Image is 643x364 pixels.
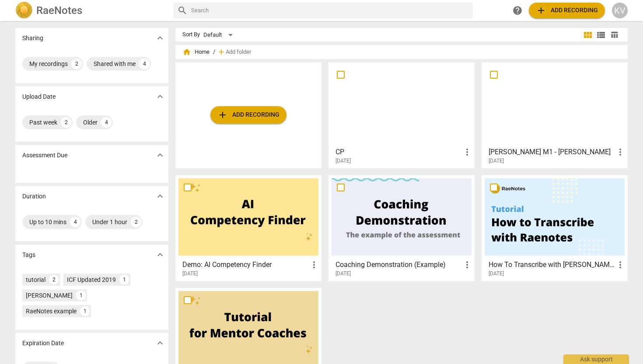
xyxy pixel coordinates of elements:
div: My recordings [29,59,68,68]
a: Coaching Demonstration (Example)[DATE] [332,178,472,277]
button: Show more [154,90,167,103]
button: KV [612,3,628,18]
a: LogoRaeNotes [15,2,167,19]
p: Expiration Date [22,339,64,348]
div: Under 1 hour [92,218,127,226]
div: 1 [119,275,129,284]
p: Assessment Due [22,151,67,160]
span: Add recording [536,5,598,16]
span: [DATE] [489,270,504,277]
button: Show more [154,31,167,45]
div: Older [83,118,98,127]
div: tutorial [26,275,45,284]
button: Show more [154,149,167,162]
span: [DATE] [335,270,351,277]
h3: Kevin Viflanzoff M1 - Kelly Wood [489,147,615,157]
div: 1 [80,306,90,316]
div: 2 [131,217,141,227]
h2: RaeNotes [36,4,82,17]
button: Tile view [581,28,594,42]
span: add [217,110,228,120]
button: Table view [608,28,621,42]
span: more_vert [615,147,626,157]
span: Add recording [217,110,280,120]
span: expand_more [155,150,165,160]
div: Past week [29,118,57,127]
button: Upload [210,106,287,124]
div: 2 [71,59,82,69]
span: expand_more [155,191,165,201]
span: add [217,48,226,56]
div: Ask support [563,354,629,364]
button: Show more [154,190,167,203]
p: Upload Date [22,92,56,101]
div: 4 [70,217,80,227]
span: view_module [583,30,593,40]
h3: CP [335,147,462,157]
span: view_list [596,30,606,40]
span: Home [182,48,210,56]
span: more_vert [309,260,319,270]
span: [DATE] [182,270,198,277]
p: Tags [22,250,35,260]
span: more_vert [462,147,472,157]
span: expand_more [155,250,165,260]
h3: Demo: AI Competency Finder [182,260,309,270]
button: Show more [154,336,167,350]
a: Demo: AI Competency Finder[DATE] [178,178,318,277]
span: more_vert [615,260,626,270]
a: Help [510,3,525,18]
p: Sharing [22,34,43,43]
span: add [536,5,546,16]
span: home [182,48,191,56]
a: How To Transcribe with [PERSON_NAME][DATE] [485,178,625,277]
span: expand_more [155,33,165,43]
span: / [213,49,215,55]
span: Add folder [226,49,251,55]
span: expand_more [155,338,165,348]
input: Search [191,3,469,17]
h3: Coaching Demonstration (Example) [335,260,462,270]
div: Default [203,28,236,42]
div: ICF Updated 2019 [67,275,116,284]
div: RaeNotes example [26,307,77,315]
div: 4 [101,117,112,128]
p: Duration [22,192,46,201]
h3: How To Transcribe with RaeNotes [489,260,615,270]
a: CP[DATE] [332,66,472,164]
span: table_chart [610,31,619,39]
button: List view [594,28,608,42]
div: Shared with me [94,59,136,68]
span: search [177,5,188,16]
span: expand_more [155,91,165,102]
span: [DATE] [489,157,504,165]
button: Upload [529,3,605,18]
div: 2 [61,117,71,128]
div: [PERSON_NAME] [26,291,73,300]
a: [PERSON_NAME] M1 - [PERSON_NAME][DATE] [485,66,625,164]
span: help [512,5,523,16]
button: Show more [154,248,167,261]
span: more_vert [462,260,472,270]
div: 2 [49,275,59,284]
span: [DATE] [335,157,351,165]
div: Up to 10 mins [29,218,66,226]
div: 4 [139,59,150,69]
div: 1 [76,291,86,300]
img: Logo [15,2,33,19]
div: Sort By [182,31,200,38]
